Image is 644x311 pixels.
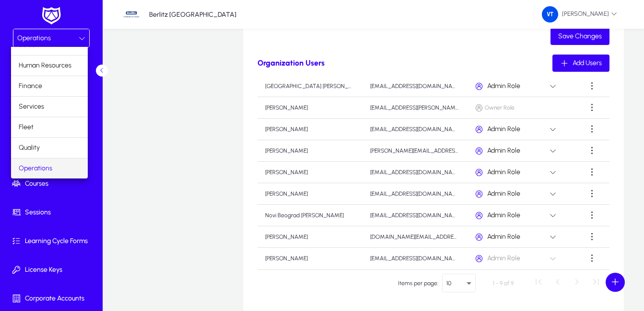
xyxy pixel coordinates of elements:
span: Operations [19,163,52,174]
span: Human Resources [19,60,71,71]
span: Finance [19,80,42,92]
span: Fleet [19,122,34,133]
span: Services [19,101,44,112]
span: Quality [19,142,40,154]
